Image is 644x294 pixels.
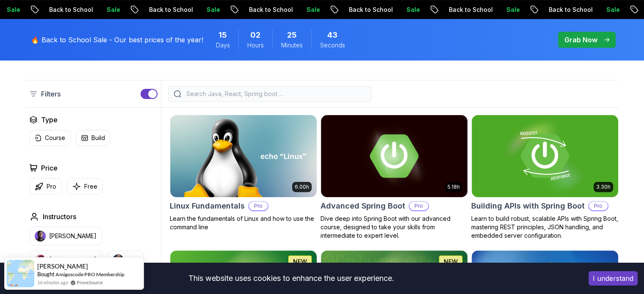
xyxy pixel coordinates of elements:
[41,89,61,99] p: Filters
[589,202,608,210] p: Pro
[321,115,468,240] a: Advanced Spring Boot card5.18hAdvanced Spring BootProDive deep into Spring Boot with our advanced...
[67,178,103,195] button: Free
[596,184,611,190] p: 3.30h
[542,5,599,14] p: Back to School
[442,5,499,14] p: Back to School
[127,256,138,264] p: Abz
[499,5,526,14] p: Sale
[37,271,55,278] span: Bought
[55,271,124,278] a: Amigoscode PRO Membership
[107,250,144,269] button: instructor imgAbz
[249,202,268,210] p: Pro
[399,5,426,14] p: Sale
[320,41,345,49] span: Seconds
[327,29,337,41] span: 43 Seconds
[299,5,326,14] p: Sale
[35,254,46,265] img: instructor img
[216,41,230,49] span: Days
[281,41,303,49] span: Minutes
[37,263,88,270] span: [PERSON_NAME]
[199,5,227,14] p: Sale
[170,214,317,231] p: Learn the fundamentals of Linux and how to use the command line
[43,212,76,222] h2: Instructors
[29,130,71,146] button: Course
[471,214,619,240] p: Learn to build robust, scalable APIs with Spring Boot, mastering REST principles, JSON handling, ...
[6,269,576,288] div: This website uses cookies to enhance the user experience.
[42,5,100,14] p: Back to School
[242,5,299,14] p: Back to School
[448,184,460,190] p: 5.18h
[170,115,317,231] a: Linux Fundamentals card6.00hLinux FundamentalsProLearn the fundamentals of Linux and how to use t...
[321,200,405,212] h2: Advanced Spring Boot
[295,184,309,190] p: 6.00h
[31,35,203,45] p: 🔥 Back to School Sale - Our best prices of the year!
[471,200,585,212] h2: Building APIs with Spring Boot
[564,35,597,45] p: Grab Now
[84,182,97,191] p: Free
[321,214,468,240] p: Dive deep into Spring Boot with our advanced course, designed to take your skills from intermedia...
[342,5,399,14] p: Back to School
[471,115,619,240] a: Building APIs with Spring Boot card3.30hBuilding APIs with Spring BootProLearn to build robust, s...
[77,279,103,286] a: ProveSource
[589,271,638,286] button: Accept cookies
[409,202,428,210] p: Pro
[321,115,467,197] img: Advanced Spring Boot card
[47,182,56,191] p: Pro
[7,260,34,287] img: provesource social proof notification image
[49,232,97,240] p: [PERSON_NAME]
[29,178,62,195] button: Pro
[49,256,97,264] p: [PERSON_NAME]
[45,134,65,142] p: Course
[247,41,264,49] span: Hours
[293,258,307,266] p: NEW
[29,227,102,245] button: instructor img[PERSON_NAME]
[170,200,245,212] h2: Linux Fundamentals
[599,5,626,14] p: Sale
[170,115,317,197] img: Linux Fundamentals card
[113,254,124,265] img: instructor img
[472,115,618,197] img: Building APIs with Spring Boot card
[287,29,297,41] span: 25 Minutes
[35,231,46,242] img: instructor img
[250,29,260,41] span: 2 Hours
[29,250,102,269] button: instructor img[PERSON_NAME]
[41,115,58,125] h2: Type
[218,29,227,41] span: 15 Days
[185,90,366,98] input: Search Java, React, Spring boot ...
[41,163,58,173] h2: Price
[142,5,199,14] p: Back to School
[37,279,68,286] span: 16 minutes ago
[444,258,458,266] p: NEW
[76,130,111,146] button: Build
[91,134,105,142] p: Build
[100,5,127,14] p: Sale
